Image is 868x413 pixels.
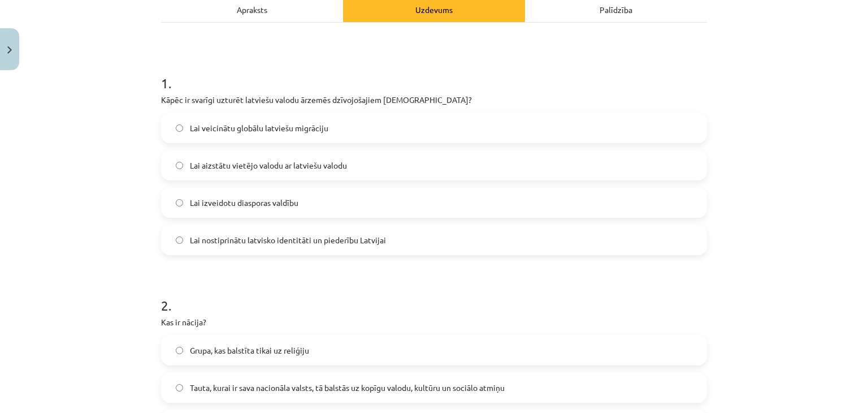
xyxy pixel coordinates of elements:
p: Kāpēc ir svarīgi uzturēt latviešu valodu ārzemēs dzīvojošajiem [DEMOGRAPHIC_DATA]? [161,94,707,106]
input: Lai izveidotu diasporas valdību [176,199,183,206]
h1: 2 . [161,278,707,313]
img: icon-close-lesson-0947bae3869378f0d4975bcd49f059093ad1ed9edebbc8119c70593378902aed.svg [7,46,12,54]
h1: 1 . [161,55,707,91]
span: Lai nostiprinātu latvisko identitāti un piederību Latvijai [190,234,386,246]
input: Tauta, kurai ir sava nacionāla valsts, tā balstās uz kopīgu valodu, kultūru un sociālo atmiņu [176,384,183,392]
input: Grupa, kas balstīta tikai uz reliģiju [176,347,183,354]
input: Lai veicinātu globālu latviešu migrāciju [176,124,183,132]
span: Lai izveidotu diasporas valdību [190,197,298,209]
span: Grupa, kas balstīta tikai uz reliģiju [190,345,309,356]
p: Kas ir nācija? [161,316,707,328]
span: Tauta, kurai ir sava nacionāla valsts, tā balstās uz kopīgu valodu, kultūru un sociālo atmiņu [190,382,505,394]
input: Lai nostiprinātu latvisko identitāti un piederību Latvijai [176,236,183,244]
input: Lai aizstātu vietējo valodu ar latviešu valodu [176,162,183,169]
span: Lai aizstātu vietējo valodu ar latviešu valodu [190,160,347,171]
span: Lai veicinātu globālu latviešu migrāciju [190,122,328,134]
